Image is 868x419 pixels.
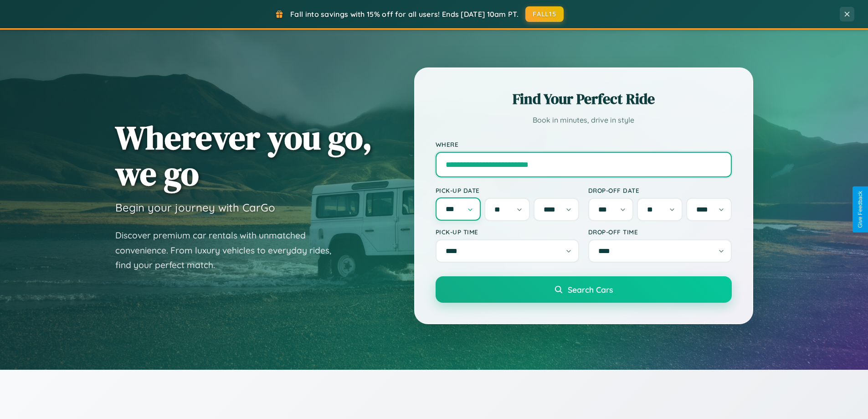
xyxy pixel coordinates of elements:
[436,140,732,148] label: Where
[568,285,613,295] span: Search Cars
[588,228,732,236] label: Drop-off Time
[290,10,519,19] span: Fall into savings with 15% off for all users! Ends [DATE] 10am PT.
[436,89,732,109] h2: Find Your Perfect Ride
[525,6,564,22] button: FALL15
[115,201,275,214] h3: Begin your journey with CarGo
[436,228,579,236] label: Pick-up Time
[115,119,372,191] h1: Wherever you go, we go
[115,228,343,273] p: Discover premium car rentals with unmatched convenience. From luxury vehicles to everyday rides, ...
[588,186,732,194] label: Drop-off Date
[436,276,732,303] button: Search Cars
[436,114,732,127] p: Book in minutes, drive in style
[436,186,579,194] label: Pick-up Date
[857,191,863,228] div: Give Feedback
